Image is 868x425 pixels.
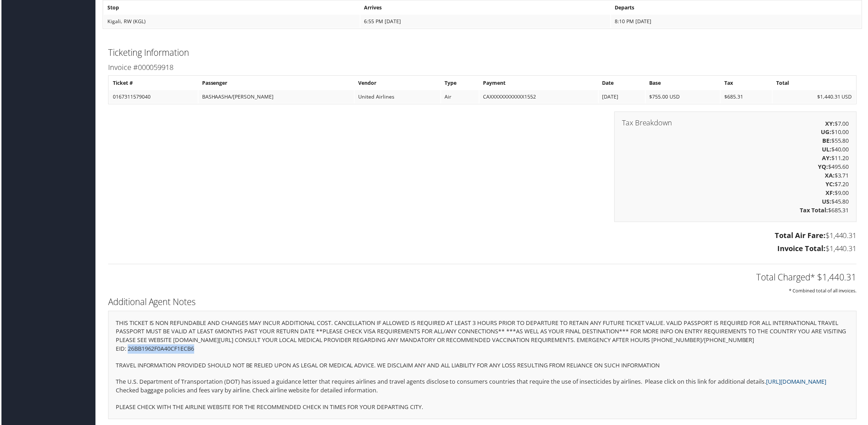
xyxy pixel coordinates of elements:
th: Arrives [360,1,611,14]
h3: Invoice #000059918 [107,63,858,73]
td: 8:10 PM [DATE] [612,15,863,28]
p: Checked baggage policies and fees vary by airline. Check airline website for detailed information. [115,387,851,397]
h2: Total Charged* $1,440.31 [107,272,858,284]
h3: $1,440.31 [107,232,858,242]
div: THIS TICKET IS NON REFUNDABLE AND CHANGES MAY INCUR ADDITIONAL COST. CANCELLATION IF ALLOWED IS R... [107,312,858,421]
strong: YC: [827,181,836,189]
th: Ticket # [108,77,197,90]
strong: Total Air Fare: [776,232,827,241]
p: TRAVEL INFORMATION PROVIDED SHOULD NOT BE RELIED UPON AS LEGAL OR MEDICAL ADVICE. WE DISCLAIM ANY... [115,362,851,372]
th: Stop [103,1,360,14]
th: Tax [722,77,773,90]
strong: Tax Total: [801,207,830,215]
h2: Additional Agent Notes [107,297,858,309]
strong: XF: [827,189,836,197]
div: $7.00 $10.00 $55.80 $40.00 $11.20 $495.60 $3.71 $7.20 $9.00 $45.80 $685.31 [615,112,858,223]
td: CAXXXXXXXXXXXX1552 [480,91,599,104]
strong: YQ: [819,163,830,171]
td: BASHAASHA/[PERSON_NAME] [198,91,354,104]
a: [URL][DOMAIN_NAME] [767,379,828,387]
p: EID: 26BB1962F0A40CF1ECB6 [115,346,851,355]
th: Vendor [355,77,441,90]
th: Passenger [198,77,354,90]
th: Payment [480,77,599,90]
td: $1,440.31 USD [774,91,857,104]
td: $755.00 USD [647,91,721,104]
strong: AY: [823,155,833,163]
small: * Combined total of all invoices. [790,288,858,295]
strong: US: [823,198,833,206]
strong: XY: [827,120,836,128]
p: PLEASE CHECK WITH THE AIRLINE WEBSITE FOR THE RECOMMENDED CHECK IN TIMES FOR YOUR DEPARTING CITY. [115,404,851,413]
strong: XA: [826,172,836,180]
td: 0167311579040 [108,91,197,104]
strong: Invoice Total: [779,245,827,254]
th: Type [441,77,479,90]
td: 6:55 PM [DATE] [360,15,611,28]
td: [DATE] [599,91,646,104]
h3: $1,440.31 [107,245,858,255]
strong: UL: [823,146,833,154]
th: Total [774,77,857,90]
strong: BE: [824,137,833,145]
strong: UG: [822,129,833,137]
td: United Airlines [355,91,441,104]
h2: Ticketing Information [107,47,858,59]
th: Departs [612,1,863,14]
td: Kigali, RW (KGL) [103,15,360,28]
td: $685.31 [722,91,773,104]
td: Air [441,91,479,104]
th: Date [599,77,646,90]
th: Base [647,77,721,90]
h3: Tax Breakdown [623,120,673,127]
